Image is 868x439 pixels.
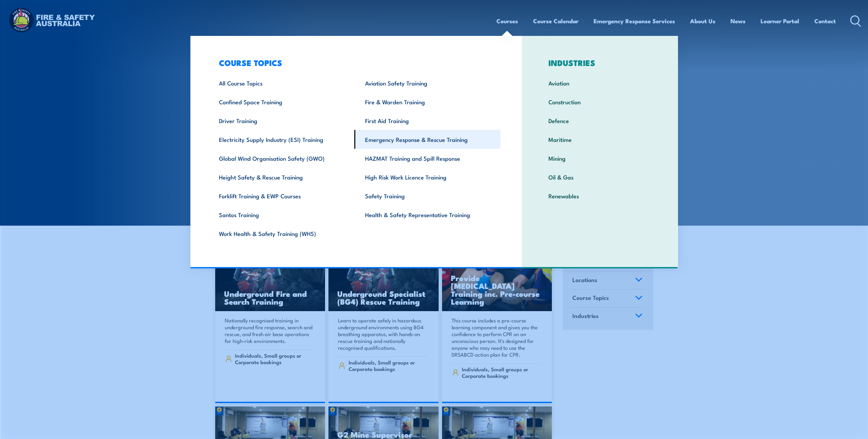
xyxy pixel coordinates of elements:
a: Global Wind Organisation Safety (GWO) [208,149,354,168]
a: Fire & Warden Training [354,92,501,111]
a: Courses [496,12,518,30]
img: Underground mine rescue [328,250,439,311]
h3: Underground Fire and Search Training [224,290,316,305]
a: Electricity Supply Industry (ESI) Training [208,130,354,149]
a: About Us [690,12,715,30]
p: Nationally recognised training in underground fire response, search and rescue, and fresh air bas... [225,317,314,344]
h3: COURSE TOPICS [208,58,501,67]
a: Aviation [538,74,662,92]
img: Underground mine rescue [215,250,325,311]
a: Confined Space Training [208,92,354,111]
a: Provide [MEDICAL_DATA] Training inc. Pre-course Learning [442,250,552,311]
span: Individuals, Small groups or Corporate bookings [462,366,540,379]
a: Driver Training [208,111,354,130]
a: Health & Safety Representative Training [354,205,501,224]
a: Renewables [538,186,662,205]
a: Work Health & Safety Training (WHS) [208,224,354,243]
a: News [730,12,746,30]
a: Oil & Gas [538,168,662,186]
a: Santos Training [208,205,354,224]
a: Forklift Training & EWP Courses [208,186,354,205]
h3: Underground Specialist (BG4) Rescue Training [337,290,430,305]
a: Height Safety & Rescue Training [208,168,354,186]
span: Locations [572,275,597,284]
a: Locations [569,272,646,290]
a: All Course Topics [208,74,354,92]
a: Underground Specialist (BG4) Rescue Training [328,250,439,311]
a: High Risk Work Licence Training [354,168,501,186]
a: Learner Portal [761,12,799,30]
p: Learn to operate safely in hazardous underground environments using BG4 breathing apparatus, with... [338,317,427,351]
span: Individuals, Small groups or Corporate bookings [349,359,427,372]
a: Industries [569,308,646,325]
p: This course includes a pre-course learning component and gives you the confidence to perform CPR ... [452,317,541,358]
a: HAZMAT Training and Spill Response [354,149,501,168]
a: First Aid Training [354,111,501,130]
a: Course Calendar [533,12,579,30]
a: Emergency Response Services [594,12,675,30]
img: Low Voltage Rescue and Provide CPR [442,250,552,311]
a: Course Topics [569,290,646,307]
a: Aviation Safety Training [354,74,501,92]
a: Safety Training [354,186,501,205]
span: Individuals, Small groups or Corporate bookings [235,352,313,365]
span: Course Topics [572,293,609,302]
h3: Provide [MEDICAL_DATA] Training inc. Pre-course Learning [451,274,543,305]
span: Industries [572,311,599,320]
a: Construction [538,92,662,111]
a: Mining [538,149,662,168]
h3: INDUSTRIES [538,58,662,67]
a: Emergency Response & Rescue Training [354,130,501,149]
a: Contact [814,12,836,30]
a: Underground Fire and Search Training [215,250,325,311]
a: Maritime [538,130,662,149]
a: Defence [538,111,662,130]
